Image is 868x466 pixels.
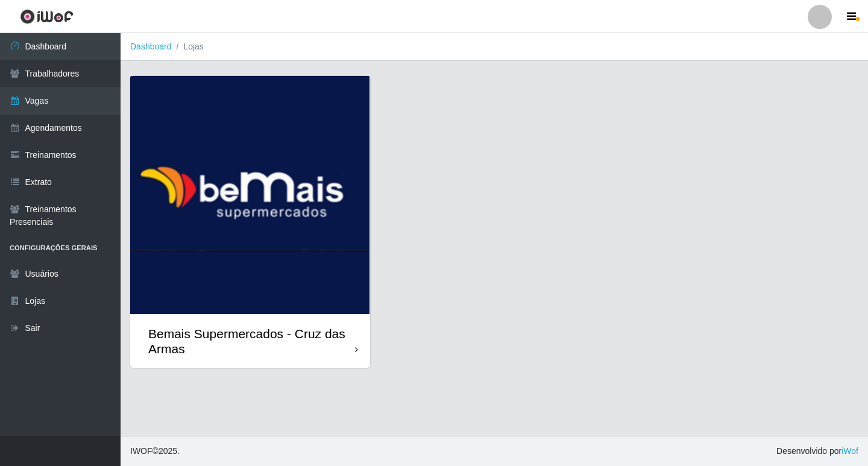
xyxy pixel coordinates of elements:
nav: breadcrumb [121,33,868,61]
div: Bemais Supermercados - Cruz das Armas [148,326,355,356]
span: © 2025 . [130,445,180,458]
li: Lojas [172,40,204,53]
img: cardImg [130,76,370,314]
a: Dashboard [130,42,172,51]
a: Bemais Supermercados - Cruz das Armas [130,76,370,368]
a: iWof [841,446,858,456]
img: CoreUI Logo [20,9,74,24]
span: Desenvolvido por [776,445,858,458]
span: IWOF [130,446,153,456]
